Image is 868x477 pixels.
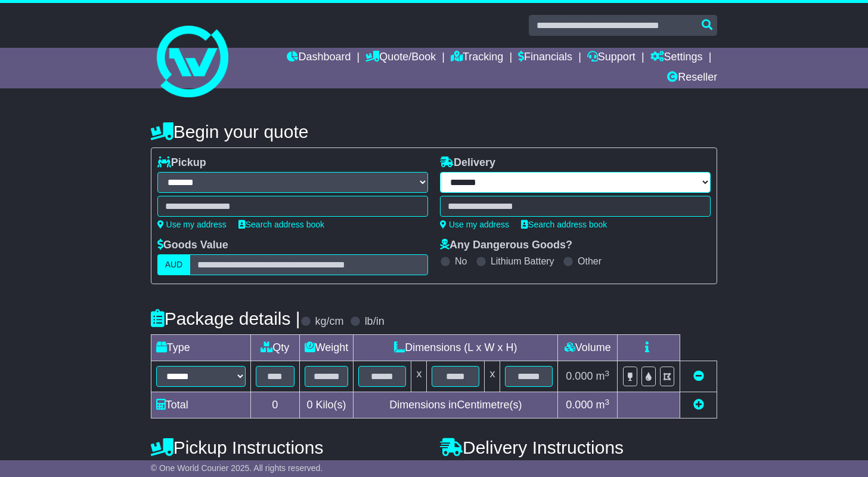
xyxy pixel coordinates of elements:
[693,370,704,382] a: Remove this item
[558,335,618,361] td: Volume
[596,399,609,411] span: m
[365,315,385,328] label: lb/in
[566,399,593,411] span: 0.000
[250,335,299,361] td: Qty
[566,370,593,382] span: 0.000
[440,220,509,229] a: Use my address
[667,68,717,88] a: Reseller
[151,438,428,457] h4: Pickup Instructions
[354,335,558,361] td: Dimensions (L x W x H)
[693,399,704,411] a: Add new item
[250,392,299,418] td: 0
[521,220,607,229] a: Search address book
[151,122,718,141] h4: Begin your quote
[604,369,609,378] sup: 3
[151,463,323,473] span: © One World Courier 2025. All rights reserved.
[587,48,635,68] a: Support
[365,48,436,68] a: Quote/Book
[440,156,495,170] label: Delivery
[299,392,354,418] td: Kilo(s)
[157,156,206,170] label: Pickup
[455,256,467,267] label: No
[604,398,609,407] sup: 3
[440,239,572,252] label: Any Dangerous Goods?
[157,254,191,275] label: AUD
[451,48,503,68] a: Tracking
[299,335,354,361] td: Weight
[157,239,228,252] label: Goods Value
[485,361,500,392] td: x
[518,48,572,68] a: Financials
[491,256,554,267] label: Lithium Battery
[157,220,227,229] a: Use my address
[151,392,250,418] td: Total
[307,399,313,411] span: 0
[411,361,427,392] td: x
[287,48,351,68] a: Dashboard
[650,48,703,68] a: Settings
[315,315,344,328] label: kg/cm
[151,335,250,361] td: Type
[440,438,717,457] h4: Delivery Instructions
[238,220,324,229] a: Search address book
[596,370,609,382] span: m
[151,309,300,328] h4: Package details |
[354,392,558,418] td: Dimensions in Centimetre(s)
[578,256,602,267] label: Other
